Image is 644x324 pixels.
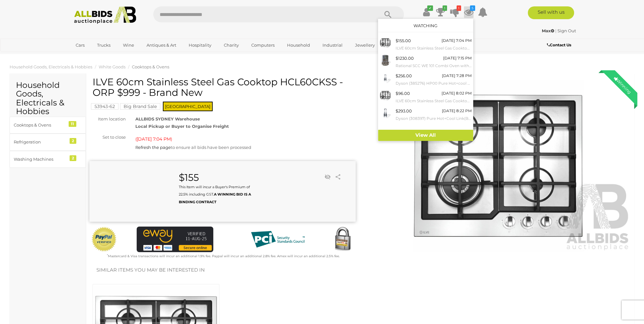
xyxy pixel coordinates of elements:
a: $96.00 [DATE] 8:02 PM ILVE 60cm Stainless Steel Gas Cooktop HCL60CKSS - ORP $999 - Brand New [378,88,473,106]
a: Washing Machines 2 [10,151,86,168]
div: [DATE] 7:04 PM [442,37,472,44]
span: $96.00 [396,91,410,96]
img: Allbids.com.au [71,6,140,24]
img: 53746-10a.jpg [380,55,391,66]
a: $1230.00 [DATE] 7:15 PM Rational SCC WE 101 Combi Oven with 10 Slot Cooling Rack Stand [378,53,473,71]
span: [GEOGRAPHIC_DATA] [163,102,213,111]
span: $1230.00 [396,56,414,61]
img: 53944-7a.jpeg [380,72,391,83]
div: Washing Machines [14,156,66,163]
strong: $155 [178,172,199,183]
a: Household [283,40,314,50]
div: Winning [608,70,637,100]
a: $256.00 [DATE] 7:28 PM Dyson (385276) HP00 Pure Hot+cool Fan Heater White/Silver - ORP $749 (Incl... [378,71,473,88]
img: Official PayPal Seal [91,227,117,252]
strong: ALLBIDS SYDNEY Warehouse [135,116,200,121]
div: [DATE] 7:15 PM [443,55,472,62]
button: Search [372,6,404,22]
span: to ensure all bids have been processed [135,145,251,150]
img: PCI DSS compliant [246,227,310,252]
a: Sign Out [557,28,576,33]
a: Refresh the page [135,145,171,150]
a: 1 [450,6,459,18]
a: Big Brand Sale [120,104,160,109]
i: 1 [457,5,461,11]
a: Max [542,28,555,33]
img: Secured by Rapid SSL [330,227,355,252]
i: ✔ [427,5,433,11]
a: [GEOGRAPHIC_DATA] [72,50,125,61]
mark: 53943-62 [91,103,118,110]
mark: Big Brand Sale [120,103,160,110]
small: Mastercard & Visa transactions will incur an additional 1.9% fee. Paypal will incur an additional... [107,254,340,258]
a: Hospitality [185,40,216,50]
small: Dyson (385276) HP00 Pure Hot+cool Fan Heater White/Silver - ORP $749 (Includes 1 Year Warranty Fr... [396,80,472,87]
img: ILVE 60cm Stainless Steel Gas Cooktop HCL60CKSS - ORP $999 - Brand New [365,80,632,251]
a: Refrigeration 2 [10,134,86,150]
b: A WINNING BID IS A BINDING CONTRACT [178,192,251,204]
span: [DATE] 7:04 PM [137,136,171,142]
a: Contact Us [547,42,572,49]
small: ILVE 60cm Stainless Steel Gas Cooktop HCL60CKSS - ORP $999 - Brand New [396,97,472,104]
a: Charity [220,40,243,50]
a: Watching [413,23,437,28]
b: Contact Us [547,42,571,47]
img: 53943-57a.jpeg [380,90,391,101]
span: $155.00 [396,38,411,43]
small: Dyson (308397) Pure Hot+Cool Link(Black/Nickel) - ORP $799 (Includes 1 Year Warranty From Dyson) [396,115,472,122]
strong: Max [542,28,554,33]
a: Household Goods, Electricals & Hobbies [10,64,92,69]
a: Antiques & Art [142,40,180,50]
div: Refrigeration [14,138,66,146]
div: Cooktops & Ovens [14,121,66,129]
a: ✔ [422,6,431,18]
a: Cooktops & Ovens [132,64,169,69]
img: 53944-2a.jpeg [380,107,391,119]
h1: ILVE 60cm Stainless Steel Gas Cooktop HCL60CKSS - ORP $999 - Brand New [93,77,354,98]
div: [DATE] 8:02 PM [442,90,472,97]
i: 5 [470,5,475,11]
span: $256.00 [396,73,412,78]
a: Sell with us [528,6,574,19]
div: 11 [69,121,76,127]
span: $293.00 [396,108,412,113]
a: 53943-62 [91,104,118,109]
div: Set to close [85,134,131,141]
a: Computers [247,40,279,50]
a: Industrial [318,40,347,50]
h2: Household Goods, Electricals & Hobbies [16,81,80,116]
h2: Similar items you may be interested in [96,267,624,273]
li: Unwatch this item [322,172,332,182]
img: eWAY Payment Gateway [137,227,213,252]
a: Wine [119,40,138,50]
div: [DATE] 8:22 PM [442,107,472,114]
a: Trucks [93,40,115,50]
span: ( ) [135,136,172,142]
a: Cooktops & Ovens 11 [10,117,86,134]
small: ILVE 60cm Stainless Steel Gas Cooktop HCL60CKSS - ORP $999 - Brand New [396,45,472,52]
a: Cars [72,40,89,50]
a: 1 [436,6,445,18]
img: 53943-62a.jpeg [380,37,391,48]
small: This Item will incur a Buyer's Premium of 22.5% including GST. [178,185,251,204]
small: Rational SCC WE 101 Combi Oven with 10 Slot Cooling Rack Stand [396,62,472,69]
div: 2 [70,155,76,161]
a: $293.00 [DATE] 8:22 PM Dyson (308397) Pure Hot+Cool Link(Black/Nickel) - ORP $799 (Includes 1 Yea... [378,106,473,123]
span: | [555,28,557,33]
strong: Local Pickup or Buyer to Organise Freight [135,124,229,129]
div: Item location [85,115,131,123]
a: $155.00 [DATE] 7:04 PM ILVE 60cm Stainless Steel Gas Cooktop HCL60CKSS - ORP $999 - Brand New [378,35,473,53]
div: 2 [70,138,76,144]
a: View All [378,130,473,141]
div: [DATE] 7:28 PM [442,72,472,79]
a: Jewellery [351,40,379,50]
a: White Goods [99,64,125,69]
i: 1 [443,5,447,11]
a: 5 [464,6,474,18]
